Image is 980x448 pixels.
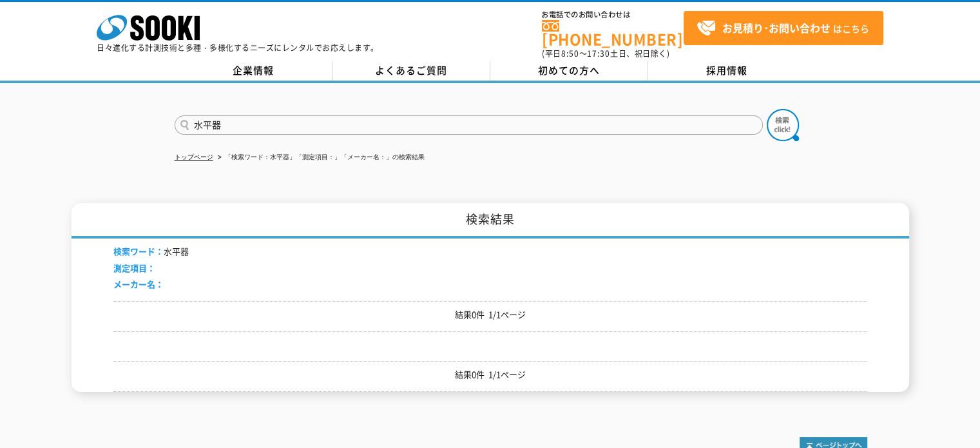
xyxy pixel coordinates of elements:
[684,11,883,45] a: お見積り･お問い合わせはこちら
[542,20,684,46] a: [PHONE_NUMBER]
[113,245,164,257] span: 検索ワード：
[587,48,610,59] span: 17:30
[113,262,155,274] span: 測定項目：
[648,61,806,81] a: 採用情報
[490,61,648,81] a: 初めての方へ
[542,11,684,19] span: お電話でのお問い合わせは
[113,278,164,290] span: メーカー名：
[175,115,763,135] input: 商品名、型式、NETIS番号を入力してください
[175,61,332,81] a: 企業情報
[538,63,600,77] span: 初めての方へ
[113,308,867,322] p: 結果0件 1/1ページ
[97,44,379,52] p: 日々進化する計測技術と多種・多様化するニーズにレンタルでお応えします。
[215,151,425,164] li: 「検索ワード：水平器」「測定項目：」「メーカー名：」の検索結果
[722,20,831,35] strong: お見積り･お問い合わせ
[113,368,867,382] p: 結果0件 1/1ページ
[72,203,909,239] h1: 検索結果
[767,109,799,141] img: btn_search.png
[542,48,669,59] span: (平日 ～ 土日、祝日除く)
[113,245,189,258] li: 水平器
[332,61,490,81] a: よくあるご質問
[697,19,869,38] span: はこちら
[561,48,579,59] span: 8:50
[175,153,213,161] a: トップページ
